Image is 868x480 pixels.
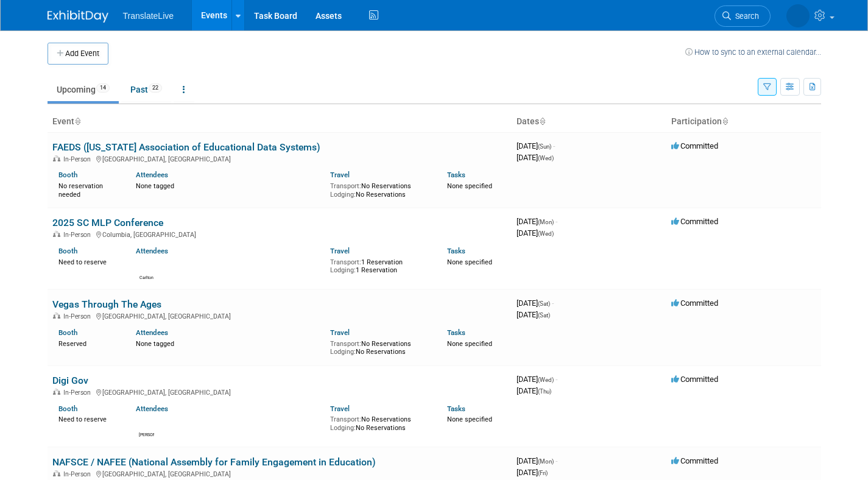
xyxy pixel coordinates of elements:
[58,413,118,424] div: Need to reserve
[447,258,492,266] span: None specified
[58,180,118,199] div: No reservation needed
[517,141,555,150] span: [DATE]
[538,230,554,237] span: (Wed)
[553,141,555,150] span: -
[538,458,554,465] span: (Mon)
[447,404,465,413] a: Tasks
[538,388,551,395] span: (Thu)
[58,171,77,179] a: Booth
[123,11,174,21] span: TranslateLive
[538,312,550,319] span: (Sat)
[671,298,718,308] span: Committed
[517,456,557,465] span: [DATE]
[53,231,60,237] img: In-Person Event
[136,247,168,255] a: Attendees
[517,228,554,238] span: [DATE]
[52,217,163,228] a: 2025 SC MLP Conference
[671,456,718,465] span: Committed
[63,155,94,163] span: In-Person
[447,182,492,190] span: None specified
[52,311,507,320] div: [GEOGRAPHIC_DATA], [GEOGRAPHIC_DATA]
[52,154,507,163] div: [GEOGRAPHIC_DATA], [GEOGRAPHIC_DATA]
[139,274,154,281] div: Carlton Irvis
[538,143,551,150] span: (Sun)
[63,312,94,320] span: In-Person
[330,413,429,432] div: No Reservations No Reservations
[556,456,557,465] span: -
[48,43,108,65] button: Add Event
[58,328,77,337] a: Booth
[63,389,94,397] span: In-Person
[136,337,321,348] div: None tagged
[53,155,60,161] img: In-Person Event
[52,468,507,478] div: [GEOGRAPHIC_DATA], [GEOGRAPHIC_DATA]
[731,12,759,21] span: Search
[136,171,168,179] a: Attendees
[139,416,154,431] img: Becky Copeland
[48,10,108,23] img: ExhibitDay
[136,328,168,337] a: Attendees
[149,83,162,93] span: 22
[53,312,60,319] img: In-Person Event
[330,404,350,413] a: Travel
[556,217,557,226] span: -
[330,247,350,255] a: Travel
[556,375,557,384] span: -
[538,376,554,383] span: (Wed)
[330,191,356,199] span: Lodging:
[52,375,88,386] a: Digi Gov
[136,180,321,191] div: None tagged
[517,217,557,226] span: [DATE]
[330,266,356,274] span: Lodging:
[517,468,548,477] span: [DATE]
[139,259,154,274] img: Carlton Irvis
[517,386,551,395] span: [DATE]
[48,78,119,101] a: Upcoming14
[330,182,361,190] span: Transport:
[63,231,94,239] span: In-Person
[671,141,718,150] span: Committed
[671,375,718,384] span: Committed
[512,111,666,132] th: Dates
[58,337,118,348] div: Reserved
[74,116,80,126] a: Sort by Event Name
[685,48,821,57] a: How to sync to an external calendar...
[552,298,554,308] span: -
[447,247,465,255] a: Tasks
[517,375,557,384] span: [DATE]
[52,141,320,153] a: FAEDS ([US_STATE] Association of Educational Data Systems)
[330,424,356,432] span: Lodging:
[58,256,118,267] div: Need to reserve
[447,415,492,423] span: None specified
[517,153,554,162] span: [DATE]
[136,404,168,413] a: Attendees
[52,229,507,239] div: Columbia, [GEOGRAPHIC_DATA]
[139,431,154,438] div: Becky Copeland
[330,258,361,266] span: Transport:
[330,171,350,179] a: Travel
[63,470,94,478] span: In-Person
[58,247,77,255] a: Booth
[447,171,465,179] a: Tasks
[538,219,554,225] span: (Mon)
[539,116,545,126] a: Sort by Start Date
[330,415,361,423] span: Transport:
[671,217,718,226] span: Committed
[666,111,821,132] th: Participation
[121,78,171,101] a: Past22
[538,155,554,161] span: (Wed)
[52,387,507,397] div: [GEOGRAPHIC_DATA], [GEOGRAPHIC_DATA]
[517,310,550,319] span: [DATE]
[330,337,429,356] div: No Reservations No Reservations
[517,298,554,308] span: [DATE]
[53,470,60,476] img: In-Person Event
[330,348,356,356] span: Lodging:
[330,180,429,199] div: No Reservations No Reservations
[330,328,350,337] a: Travel
[52,298,161,310] a: Vegas Through The Ages
[53,389,60,395] img: In-Person Event
[48,111,512,132] th: Event
[330,256,429,275] div: 1 Reservation 1 Reservation
[58,404,77,413] a: Booth
[447,328,465,337] a: Tasks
